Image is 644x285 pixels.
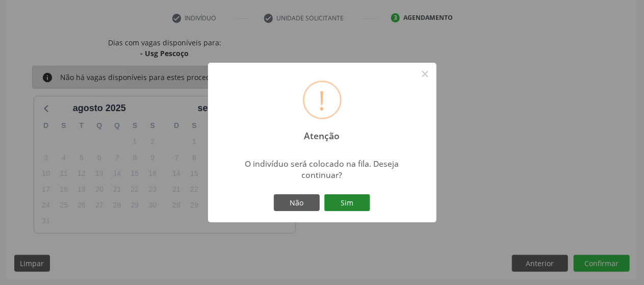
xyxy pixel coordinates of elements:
[319,82,326,118] div: !
[274,194,320,212] button: Não
[417,65,434,83] button: Close this dialog
[324,194,370,212] button: Sim
[295,123,349,141] h2: Atenção
[232,158,412,180] div: O indivíduo será colocado na fila. Deseja continuar?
